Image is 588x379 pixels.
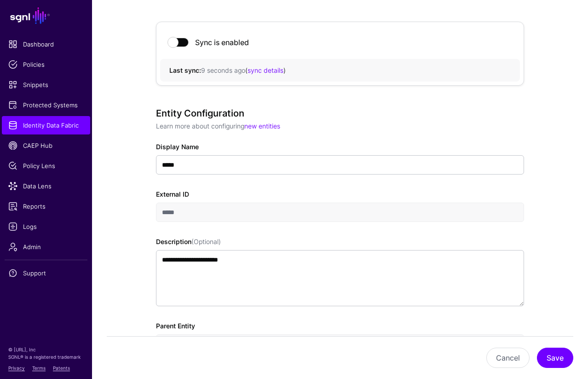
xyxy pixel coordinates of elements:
a: Policies [2,55,90,74]
button: Cancel [486,348,530,368]
a: Snippets [2,76,90,94]
a: Dashboard [2,35,90,53]
a: Terms [32,365,46,371]
span: Policy Lens [8,161,84,170]
a: Identity Data Fabric [2,116,90,134]
span: Admin [8,242,84,251]
p: SGNL® is a registered trademark [8,353,84,361]
span: Logs [8,222,84,231]
p: Learn more about configuring [156,121,524,131]
button: Save [537,348,573,368]
a: sync details [248,66,283,74]
span: (Optional) [191,238,221,245]
h3: Entity Configuration [156,108,524,119]
div: Sync is enabled [190,38,249,47]
span: 9 seconds ago [201,66,245,74]
a: Data Lens [2,177,90,195]
div: ( ) [169,65,511,75]
a: SGNL [6,6,86,26]
label: Description [156,237,221,246]
a: new entities [244,122,280,130]
span: Reports [8,202,84,211]
a: CAEP Hub [2,136,90,155]
label: Display Name [156,142,199,152]
span: Data Lens [8,181,84,191]
a: Admin [2,238,90,256]
span: Support [8,268,84,278]
strong: Last sync: [169,66,201,74]
label: External ID [156,189,189,199]
span: Identity Data Fabric [8,121,84,130]
label: Parent Entity [156,321,195,331]
a: Protected Systems [2,96,90,114]
span: Dashboard [8,40,84,49]
span: Snippets [8,80,84,89]
span: Protected Systems [8,100,84,110]
a: Logs [2,217,90,236]
a: Reports [2,197,90,216]
a: Policy Lens [2,157,90,175]
span: CAEP Hub [8,141,84,150]
span: Policies [8,60,84,69]
p: © [URL], Inc [8,346,84,353]
a: Patents [53,365,70,371]
a: Privacy [8,365,25,371]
